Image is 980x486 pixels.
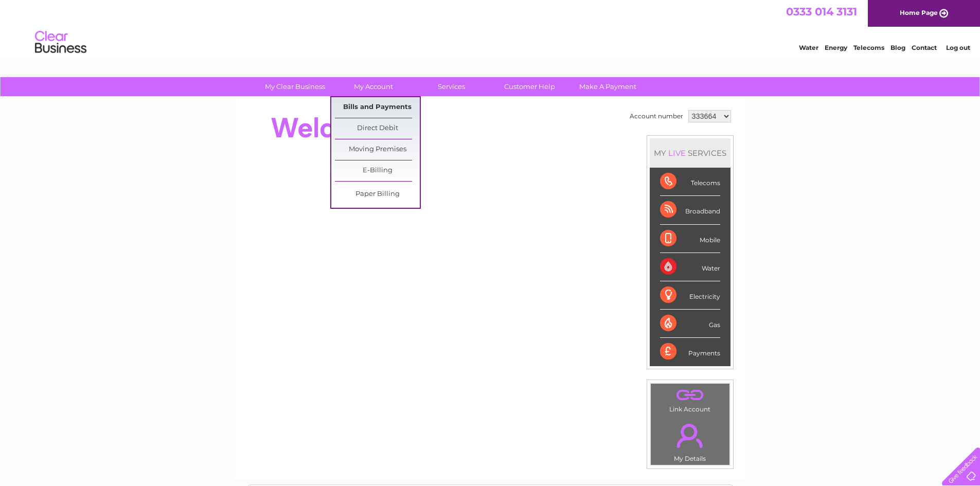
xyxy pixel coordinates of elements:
[660,310,720,338] div: Gas
[247,6,734,50] div: Clear Business is a trading name of Verastar Limited (registered in [GEOGRAPHIC_DATA] No. 3667643...
[253,77,337,96] a: My Clear Business
[565,77,650,96] a: Make A Payment
[335,139,420,160] a: Moving Premises
[487,77,572,96] a: Customer Help
[335,118,420,139] a: Direct Debit
[660,196,720,224] div: Broadband
[653,386,727,404] a: .
[653,418,727,454] a: .
[34,27,87,58] img: logo.png
[825,44,847,51] a: Energy
[650,138,730,168] div: MY SERVICES
[660,168,720,196] div: Telecoms
[853,44,884,51] a: Telecoms
[660,338,720,366] div: Payments
[627,107,686,125] td: Account number
[335,184,420,205] a: Paper Billing
[650,415,730,465] td: My Details
[890,44,905,51] a: Blog
[650,383,730,416] td: Link Account
[666,148,688,158] div: LIVE
[331,77,416,96] a: My Account
[660,225,720,253] div: Mobile
[946,44,970,51] a: Log out
[409,77,494,96] a: Services
[335,160,420,181] a: E-Billing
[912,44,937,51] a: Contact
[660,253,720,281] div: Water
[786,5,857,18] a: 0333 014 3131
[335,97,420,118] a: Bills and Payments
[660,281,720,310] div: Electricity
[799,44,818,51] a: Water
